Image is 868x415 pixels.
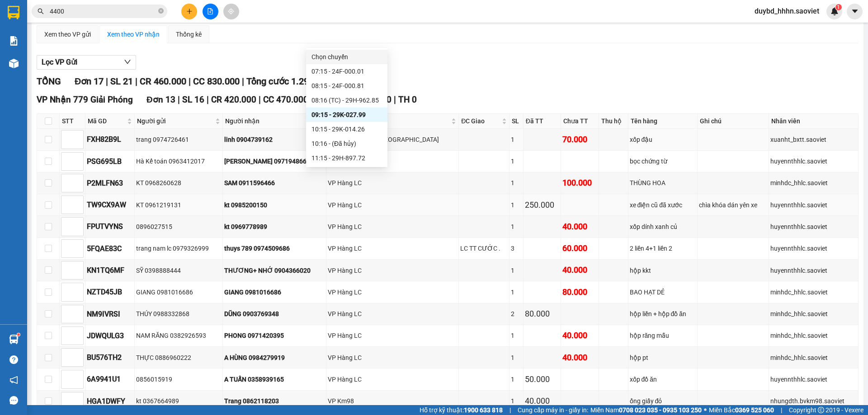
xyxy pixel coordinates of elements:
span: ĐC Giao [461,116,500,126]
td: FXH82B9L [85,129,135,150]
div: VP Hàng LC [328,156,457,166]
div: thuys 789 0974509686 [224,243,325,253]
span: aim [228,8,234,14]
div: bọc chứng từ [630,156,696,166]
div: VP Hàng LC [328,200,457,210]
strong: 0708 023 035 - 0935 103 250 [619,406,702,414]
div: VP Hàng LC [328,309,457,319]
span: | [509,405,511,415]
span: Miền Nam [590,405,702,415]
td: Bến xe Trung tâm Lào Cai [326,129,459,150]
div: Chọn chuyến [311,52,382,62]
div: DŨNG 0903769348 [224,309,325,319]
div: Chọn chuyến [306,50,387,64]
div: kt 0985200150 [224,200,325,210]
div: 250.000 [525,199,559,211]
div: 1 [511,353,522,363]
div: NZTD45JB [87,286,133,298]
div: huyennthhlc.saoviet [770,243,857,253]
div: FPUTVYNS [87,221,133,232]
div: 2 liền 4+1 liền 2 [630,243,696,253]
div: kt 0969778989 [224,222,325,232]
span: 1 [837,4,840,10]
div: 50.000 [525,373,559,386]
div: 1 [511,374,522,384]
td: FPUTVYNS [85,216,135,238]
span: down [124,58,131,65]
div: KN1TQ6MF [87,265,133,276]
div: 1 [511,200,522,210]
td: JDWQULG3 [85,325,135,347]
div: A TUẤN 0358939165 [224,374,325,384]
span: Tổng cước 890.000 [315,94,392,105]
span: CC 830.000 [193,76,240,87]
span: close-circle [158,7,164,16]
span: | [259,94,261,105]
td: KN1TQ6MF [85,260,135,281]
sup: 1 [835,4,842,10]
div: VP Hàng LC [328,178,457,188]
div: kt 0367664989 [136,396,221,406]
img: solution-icon [9,36,19,46]
div: huyennthhlc.saoviet [770,266,857,275]
td: NZTD45JB [85,281,135,303]
div: 80.000 [562,286,597,298]
div: trang nam lc 0979326999 [136,243,221,253]
span: | [242,76,244,87]
td: BU576TH2 [85,347,135,368]
span: VP Gửi [329,116,449,126]
span: | [178,94,180,105]
img: warehouse-icon [9,59,19,68]
img: logo-vxr [8,6,19,19]
div: huyennthhlc.saoviet [770,374,857,384]
img: icon-new-feature [830,7,839,15]
span: Miền Bắc [709,405,774,415]
div: KT 0961219131 [136,200,221,210]
div: 09:15 - 29K-027.99 [311,110,382,120]
div: 100.000 [562,177,597,189]
div: THỰC 0886960222 [136,353,221,363]
div: THÙNG HOA [630,178,696,188]
div: 3 [511,243,522,253]
div: Xem theo VP nhận [107,29,160,39]
span: | [135,76,137,87]
div: Bến xe Trung tâm [GEOGRAPHIC_DATA] [328,135,457,145]
strong: 1900 633 818 [464,406,503,414]
div: VP Hàng LC [328,287,457,297]
span: | [781,405,782,415]
span: CR 420.000 [211,94,256,105]
div: huyennthhlc.saoviet [770,200,857,210]
span: CR 460.000 [140,76,186,87]
th: Tên hàng [628,114,698,129]
div: VP Hàng LC [328,266,457,275]
div: hộp pt [630,353,696,363]
td: VP Hàng LC [326,238,459,260]
div: 08:16 (TC) - 29H-962.85 [311,95,382,105]
td: VP Hàng LC [326,173,459,194]
div: minhdc_hhlc.saoviet [770,287,857,297]
div: 5FQAE83C [87,243,133,254]
th: Nhân viên [769,114,859,129]
div: [PERSON_NAME] 0971948668 [224,156,325,166]
th: STT [60,114,85,129]
div: 40.000 [525,395,559,407]
div: minhdc_hhlc.saoviet [770,309,857,319]
td: HGA1DWFY [85,391,135,412]
div: nhungdth.bvkm98.saoviet [770,396,857,406]
td: VP Km98 [326,391,459,412]
td: VP Hàng LC [326,303,459,325]
div: 40.000 [562,329,597,342]
div: PHONG 0971420395 [224,331,325,340]
th: Đã TT [524,114,561,129]
div: 40.000 [562,264,597,276]
div: minhdc_hhlc.saoviet [770,178,857,188]
div: HGA1DWFY [87,396,133,407]
button: file-add [203,4,218,19]
div: hộp răng mẫu [630,331,696,340]
div: xe điện cũ đã xước [630,200,696,210]
td: 6A9941U1 [85,368,135,390]
span: TỔNG [37,76,61,87]
div: 08:15 - 24F-000.81 [311,81,382,91]
div: A HÙNG 0984279919 [224,353,325,363]
span: plus [186,8,193,14]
